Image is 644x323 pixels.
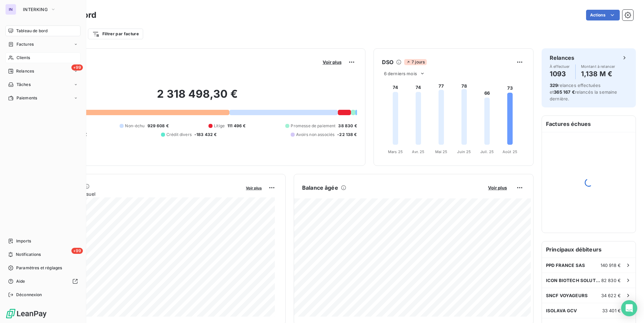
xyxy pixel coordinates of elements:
span: 33 401 € [602,308,621,313]
span: 82 830 € [601,278,621,283]
a: Tâches [5,79,80,90]
span: Montant à relancer [581,64,615,68]
button: Filtrer par facture [88,29,143,39]
h6: Relances [550,54,574,62]
a: Aide [5,276,80,287]
span: +99 [71,64,83,71]
span: -22 138 € [337,132,357,138]
span: Chiffre d'affaires mensuel [38,190,241,197]
span: 6 derniers mois [384,71,417,76]
div: IN [5,4,16,15]
tspan: Mai 25 [435,149,447,154]
h2: 2 318 498,30 € [38,87,357,107]
span: Tableau de bord [16,28,47,34]
span: Crédit divers [166,132,192,138]
span: ISOLAVA GCV [546,308,577,313]
span: -183 432 € [194,132,217,138]
span: 111 496 € [227,123,246,129]
span: Notifications [16,251,41,258]
tspan: Août 25 [503,149,517,154]
a: Factures [5,39,80,50]
a: +99Relances [5,66,80,77]
a: Paiements [5,93,80,103]
span: 365 167 € [554,89,575,95]
span: Litige [214,123,225,129]
span: Voir plus [488,185,507,190]
span: Tâches [17,82,31,88]
span: Avoirs non associés [296,132,334,138]
span: 929 608 € [148,123,169,129]
span: ICON BIOTECH SOLUTION [546,278,601,283]
tspan: Juil. 25 [480,149,494,154]
span: PPD FRANCE SAS [546,263,585,268]
h4: 1093 [550,68,570,79]
h6: Principaux débiteurs [542,241,636,258]
button: Voir plus [321,59,344,65]
a: Imports [5,236,80,246]
button: Voir plus [486,185,509,191]
span: INTERKING [23,7,48,12]
tspan: Avr. 25 [412,149,424,154]
span: Voir plus [323,59,342,65]
span: Non-échu [125,123,144,129]
span: À effectuer [550,64,570,68]
span: relances effectuées et relancés la semaine dernière. [550,83,617,101]
span: Paiements [17,95,37,101]
span: +99 [71,248,83,254]
span: Voir plus [246,186,262,190]
h6: DSO [382,58,393,66]
span: Imports [16,238,31,244]
h6: Balance âgée [302,184,338,192]
span: 329 [550,83,558,88]
span: 7 jours [404,59,427,65]
span: Aide [16,278,25,284]
span: SNCF VOYAGEURS [546,293,588,298]
span: 34 622 € [601,293,621,298]
span: 38 830 € [338,123,357,129]
a: Tableau de bord [5,26,80,36]
tspan: Juin 25 [457,149,471,154]
span: 140 918 € [601,263,621,268]
div: Open Intercom Messenger [621,300,637,316]
h4: 1,138 M € [581,68,615,79]
span: Relances [16,68,34,74]
img: Logo LeanPay [5,308,47,319]
span: Promesse de paiement [291,123,335,129]
h6: Factures échues [542,116,636,132]
button: Actions [586,10,620,20]
tspan: Mars 25 [388,149,403,154]
span: Clients [17,55,30,61]
a: Paramètres et réglages [5,263,80,273]
span: Factures [17,41,34,47]
a: Clients [5,52,80,63]
span: Déconnexion [16,292,42,298]
span: Paramètres et réglages [16,265,62,271]
button: Voir plus [244,185,264,191]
